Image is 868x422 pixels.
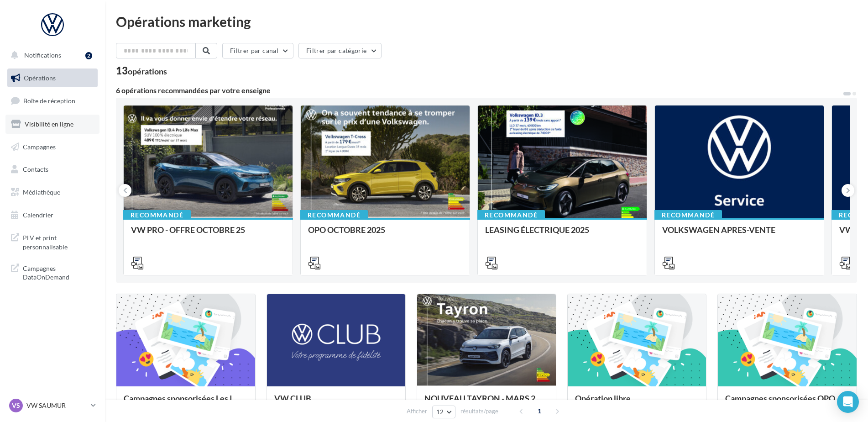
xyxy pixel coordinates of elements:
div: VW PRO - OFFRE OCTOBRE 25 [131,225,285,243]
a: Calendrier [5,206,99,225]
a: Opérations [5,69,99,88]
a: Boîte de réception [5,91,99,111]
div: VW CLUB [274,394,398,412]
div: OPO OCTOBRE 2025 [308,225,462,243]
span: résultats/page [460,407,498,416]
span: Médiathèque [23,188,60,196]
a: Contacts [5,160,99,179]
div: 13 [116,66,167,76]
a: Visibilité en ligne [5,115,99,134]
div: opérations [128,67,167,75]
span: 1 [532,404,547,418]
div: VOLKSWAGEN APRES-VENTE [662,225,816,243]
span: Calendrier [23,211,53,219]
button: Notifications 2 [5,46,96,65]
p: VW SAUMUR [26,401,87,410]
div: Campagnes sponsorisées OPO [725,394,849,412]
a: VS VW SAUMUR [7,397,98,414]
span: Notifications [24,51,61,59]
span: VS [12,401,20,410]
div: Recommandé [123,210,191,220]
span: Contacts [23,165,48,173]
div: 2 [85,52,92,59]
div: Opérations marketing [116,15,857,28]
button: Filtrer par catégorie [298,43,382,58]
div: Open Intercom Messenger [837,391,859,413]
span: Campagnes DataOnDemand [23,262,94,282]
div: NOUVEAU TAYRON - MARS 2025 [424,394,549,412]
span: 12 [436,408,444,416]
span: Visibilité en ligne [25,120,73,128]
span: Afficher [407,407,427,416]
div: Recommandé [654,210,722,220]
span: Campagnes [23,142,56,150]
a: Campagnes DataOnDemand [5,258,99,285]
div: Recommandé [477,210,545,220]
a: Campagnes [5,137,99,157]
a: Médiathèque [5,183,99,202]
div: Opération libre [575,394,699,412]
a: PLV et print personnalisable [5,228,99,255]
span: Boîte de réception [23,97,75,105]
div: 6 opérations recommandées par votre enseigne [116,87,842,94]
div: Recommandé [300,210,368,220]
div: Campagnes sponsorisées Les Instants VW Octobre [124,394,248,412]
span: Opérations [24,74,56,82]
div: LEASING ÉLECTRIQUE 2025 [485,225,639,243]
span: PLV et print personnalisable [23,232,94,251]
button: 12 [432,406,455,418]
button: Filtrer par canal [222,43,293,58]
